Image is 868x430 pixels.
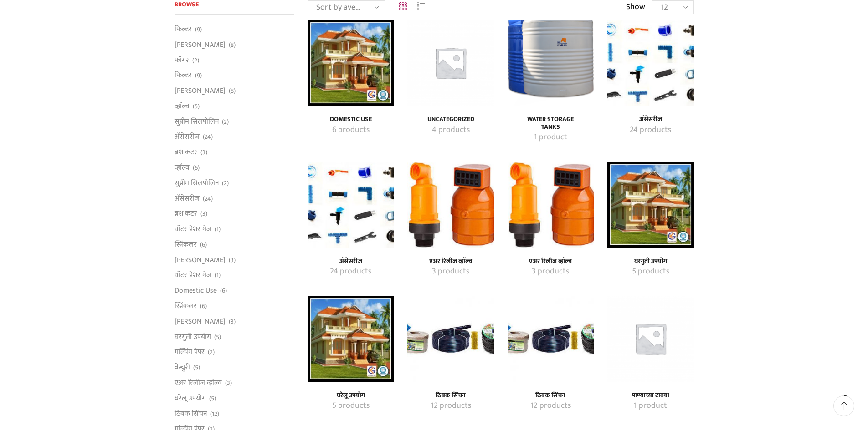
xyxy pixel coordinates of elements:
a: Visit product category एअर रिलीज व्हाॅल्व [407,162,493,248]
a: Visit product category एअर रिलीज व्हाॅल्व [417,258,483,265]
h4: पाण्याच्या टाक्या [617,392,683,400]
a: स्प्रिंकलर [175,237,197,252]
a: एअर रिलीज व्हाॅल्व [175,375,222,390]
span: (8) [229,40,236,50]
select: Shop order [308,0,385,14]
img: पाण्याच्या टाक्या [607,296,693,382]
a: Visit product category पाण्याच्या टाक्या [617,400,683,412]
img: एअर रिलीज व्हाॅल्व [407,162,493,248]
span: (3) [225,379,232,388]
a: Domestic Use [175,283,217,298]
a: Visit product category ठिबक सिंचन [417,400,483,412]
mark: 24 products [630,124,671,136]
a: घरेलू उपयोग [175,390,206,406]
a: ठिबक सिंचन [175,406,207,421]
a: Visit product category Water Storage Tanks [518,132,584,143]
span: (6) [200,302,207,311]
a: [PERSON_NAME] [175,83,226,99]
img: अ‍ॅसेसरीज [607,20,693,106]
a: Visit product category ठिबक सिंचन [518,400,584,412]
a: Visit product category Domestic Use [308,20,394,106]
a: Visit product category Domestic Use [318,124,384,136]
a: Visit product category एअर रिलीज व्हाॅल्व [508,162,594,248]
a: फॉगर [175,52,189,68]
h4: Water Storage Tanks [518,116,584,131]
a: Visit product category ठिबक सिंचन [417,392,483,400]
a: Visit product category Water Storage Tanks [518,116,584,131]
h4: घरगुती उपयोग [617,258,683,265]
a: सुप्रीम सिलपोलिन [175,114,219,129]
span: (2) [222,179,229,188]
img: Uncategorized [407,20,493,106]
span: (3) [200,148,207,157]
span: (9) [195,25,202,34]
mark: 6 products [332,124,370,136]
span: (2) [222,117,229,126]
mark: 3 products [532,266,569,278]
h4: अ‍ॅसेसरीज [318,258,384,265]
a: Visit product category अ‍ॅसेसरीज [607,20,693,106]
a: फिल्टर [175,68,192,83]
a: घरगुती उपयोग [175,329,211,344]
span: Show [626,1,645,13]
h4: घरेलू उपयोग [318,392,384,400]
a: अ‍ॅसेसरीज [175,191,200,206]
a: Visit product category Uncategorized [417,124,483,136]
a: Visit product category पाण्याच्या टाक्या [617,392,683,400]
a: Visit product category पाण्याच्या टाक्या [607,296,693,382]
a: स्प्रिंकलर [175,298,197,314]
h4: Domestic Use [318,116,384,123]
span: (8) [229,86,236,96]
span: (2) [208,348,215,357]
span: (5) [209,394,216,403]
a: Visit product category Domestic Use [318,116,384,123]
img: घरेलू उपयोग [308,296,394,382]
span: (12) [210,410,219,419]
a: Visit product category ठिबक सिंचन [508,296,594,382]
span: (6) [200,240,207,249]
a: ब्रश कटर [175,206,197,222]
a: Visit product category अ‍ॅसेसरीज [318,258,384,265]
a: Visit product category घरेलू उपयोग [318,400,384,412]
a: व्हाॅल्व [175,160,190,176]
h4: ठिबक सिंचन [417,392,483,400]
a: [PERSON_NAME] [175,37,226,52]
a: वॉटर प्रेशर गेज [175,268,211,283]
a: Visit product category अ‍ॅसेसरीज [617,124,683,136]
a: Visit product category ठिबक सिंचन [518,392,584,400]
h4: ठिबक सिंचन [518,392,584,400]
img: घरगुती उपयोग [607,162,693,248]
span: (5) [214,333,221,342]
img: ठिबक सिंचन [407,296,493,382]
span: (3) [229,256,236,265]
mark: 1 product [534,132,567,143]
a: Visit product category एअर रिलीज व्हाॅल्व [417,266,483,278]
a: ब्रश कटर [175,145,197,160]
a: Visit product category एअर रिलीज व्हाॅल्व [518,258,584,265]
a: Visit product category घरगुती उपयोग [617,258,683,265]
a: फिल्टर [175,24,192,37]
span: (9) [195,71,202,80]
a: सुप्रीम सिलपोलिन [175,175,219,191]
span: (24) [203,132,213,142]
a: मल्चिंग पेपर [175,344,205,360]
mark: 12 products [530,400,571,412]
a: व्हाॅल्व [175,98,190,114]
a: वेन्चुरी [175,360,190,375]
mark: 24 products [330,266,371,278]
mark: 4 products [432,124,470,136]
mark: 12 products [431,400,471,412]
a: Visit product category घरेलू उपयोग [318,392,384,400]
img: एअर रिलीज व्हाॅल्व [508,162,594,248]
a: Visit product category अ‍ॅसेसरीज [308,162,394,248]
span: (3) [200,209,207,218]
span: (3) [229,317,236,326]
h4: अ‍ॅसेसरीज [617,116,683,123]
mark: 5 products [332,400,370,412]
mark: 1 product [634,400,667,412]
span: (5) [193,363,200,372]
img: अ‍ॅसेसरीज [308,162,394,248]
span: (6) [220,286,227,295]
img: Water Storage Tanks [508,20,594,106]
a: Visit product category एअर रिलीज व्हाॅल्व [518,266,584,278]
